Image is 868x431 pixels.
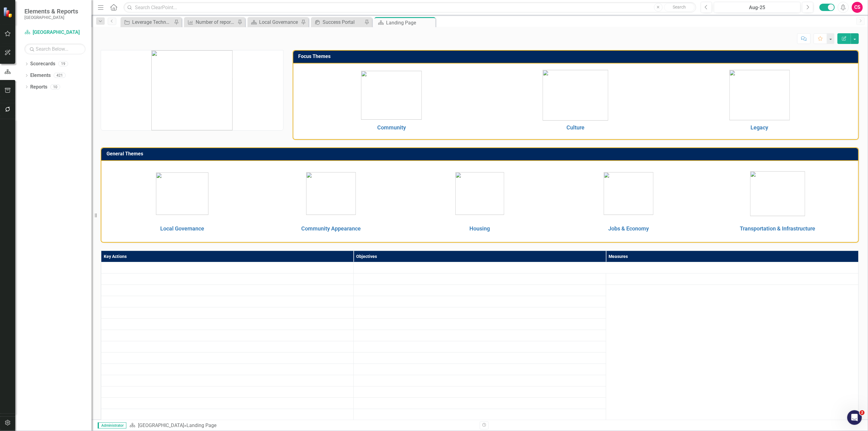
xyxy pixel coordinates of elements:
[664,3,695,12] button: Search
[377,124,406,131] a: Community
[196,18,236,26] div: Number of reports on resident inquiries and resolutions
[847,410,862,425] iframe: Intercom live chat
[249,18,299,26] a: Local Governance
[129,422,475,429] div: »
[24,8,78,15] span: Elements & Reports
[852,2,863,13] button: CS
[54,73,66,78] div: 421
[301,225,361,232] a: Community Appearance
[138,422,184,428] a: [GEOGRAPHIC_DATA]
[673,5,686,9] span: Search
[566,124,584,131] a: Culture
[186,422,216,428] div: Landing Page
[122,18,172,26] a: Leverage Technology to Facilitate Transparent Feedback through the implementation of CityCares to...
[186,18,236,26] a: Number of reports on resident inquiries and resolutions
[386,19,434,27] div: Landing Page
[50,84,60,89] div: 10
[58,61,68,67] div: 19
[3,6,14,18] img: ClearPoint Strategy
[107,151,855,157] h3: General Themes
[740,225,815,232] a: Transportation & Infrastructure
[30,60,55,67] a: Scorecards
[298,54,855,59] h3: Focus Themes
[313,18,363,26] a: Success Portal
[124,2,696,13] input: Search ClearPoint...
[24,29,85,36] a: [GEOGRAPHIC_DATA]
[24,44,85,54] input: Search Below...
[860,410,865,415] span: 2
[714,2,801,13] button: Aug-25
[30,72,51,79] a: Elements
[132,18,172,26] div: Leverage Technology to Facilitate Transparent Feedback through the implementation of CityCares to...
[259,18,299,26] div: Local Governance
[608,225,649,232] a: Jobs & Economy
[323,18,363,26] div: Success Portal
[470,225,490,232] a: Housing
[716,4,798,11] div: Aug-25
[24,15,78,20] small: [GEOGRAPHIC_DATA]
[160,225,204,232] a: Local Governance
[751,124,769,131] a: Legacy
[30,84,47,91] a: Reports
[98,422,126,429] span: Administrator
